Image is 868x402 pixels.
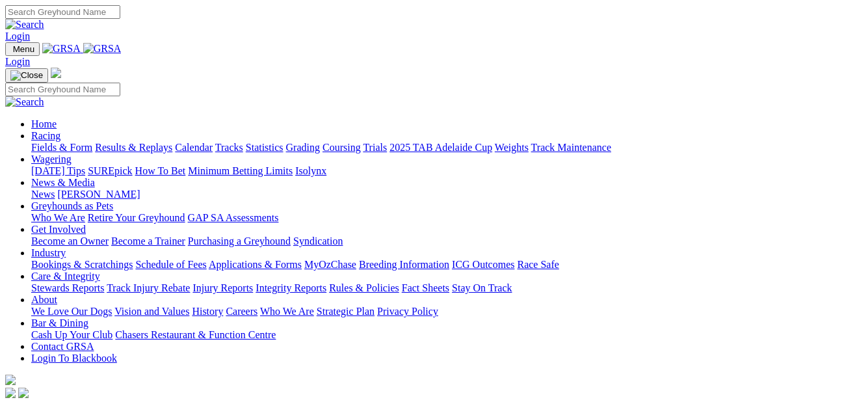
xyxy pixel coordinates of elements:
[111,235,185,247] a: Become a Trainer
[192,282,253,293] a: Injury Reports
[5,19,44,31] img: Search
[31,329,863,341] div: Bar & Dining
[31,224,86,235] a: Get Involved
[135,259,206,270] a: Schedule of Fees
[31,118,57,129] a: Home
[114,306,189,317] a: Vision and Values
[31,317,88,328] a: Bar & Dining
[31,130,60,141] a: Racing
[83,43,122,55] img: GRSA
[5,96,44,108] img: Search
[31,306,863,317] div: About
[402,282,449,293] a: Fact Sheets
[31,200,113,211] a: Greyhounds as Pets
[51,68,61,78] img: logo-grsa-white.png
[31,165,863,177] div: Wagering
[304,259,356,270] a: MyOzChase
[88,212,185,223] a: Retire Your Greyhound
[31,142,92,153] a: Fields & Form
[31,259,133,270] a: Bookings & Scratchings
[188,165,293,176] a: Minimum Betting Limits
[135,165,186,176] a: How To Bet
[517,259,559,270] a: Race Safe
[531,142,611,153] a: Track Maintenance
[18,388,29,398] img: twitter.svg
[57,189,140,200] a: [PERSON_NAME]
[5,375,16,385] img: logo-grsa-white.png
[317,306,375,317] a: Strategic Plan
[452,282,512,293] a: Stay On Track
[293,235,343,247] a: Syndication
[31,353,117,364] a: Login To Blackbook
[188,235,291,247] a: Purchasing a Greyhound
[88,165,132,176] a: SUREpick
[31,177,95,188] a: News & Media
[31,235,863,247] div: Get Involved
[5,83,120,96] input: Search
[31,306,112,317] a: We Love Our Dogs
[95,142,172,153] a: Results & Replays
[31,282,104,293] a: Stewards Reports
[389,142,492,153] a: 2025 TAB Adelaide Cup
[5,56,30,67] a: Login
[42,43,81,55] img: GRSA
[295,165,326,176] a: Isolynx
[31,282,863,294] div: Care & Integrity
[31,165,85,176] a: [DATE] Tips
[5,31,30,42] a: Login
[31,294,57,305] a: About
[115,329,276,340] a: Chasers Restaurant & Function Centre
[31,271,100,282] a: Care & Integrity
[246,142,283,153] a: Statistics
[5,5,120,19] input: Search
[495,142,529,153] a: Weights
[5,68,48,83] button: Toggle navigation
[31,189,863,200] div: News & Media
[215,142,243,153] a: Tracks
[31,247,66,258] a: Industry
[226,306,257,317] a: Careers
[31,142,863,154] div: Racing
[329,282,399,293] a: Rules & Policies
[31,235,109,247] a: Become an Owner
[363,142,387,153] a: Trials
[31,212,863,224] div: Greyhounds as Pets
[192,306,223,317] a: History
[209,259,302,270] a: Applications & Forms
[175,142,213,153] a: Calendar
[13,44,34,54] span: Menu
[188,212,279,223] a: GAP SA Assessments
[256,282,326,293] a: Integrity Reports
[286,142,320,153] a: Grading
[31,189,55,200] a: News
[359,259,449,270] a: Breeding Information
[322,142,361,153] a: Coursing
[31,154,72,165] a: Wagering
[452,259,514,270] a: ICG Outcomes
[31,329,112,340] a: Cash Up Your Club
[260,306,314,317] a: Who We Are
[5,42,40,56] button: Toggle navigation
[31,212,85,223] a: Who We Are
[31,259,863,271] div: Industry
[5,388,16,398] img: facebook.svg
[377,306,438,317] a: Privacy Policy
[10,70,43,81] img: Close
[31,341,94,352] a: Contact GRSA
[107,282,190,293] a: Track Injury Rebate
